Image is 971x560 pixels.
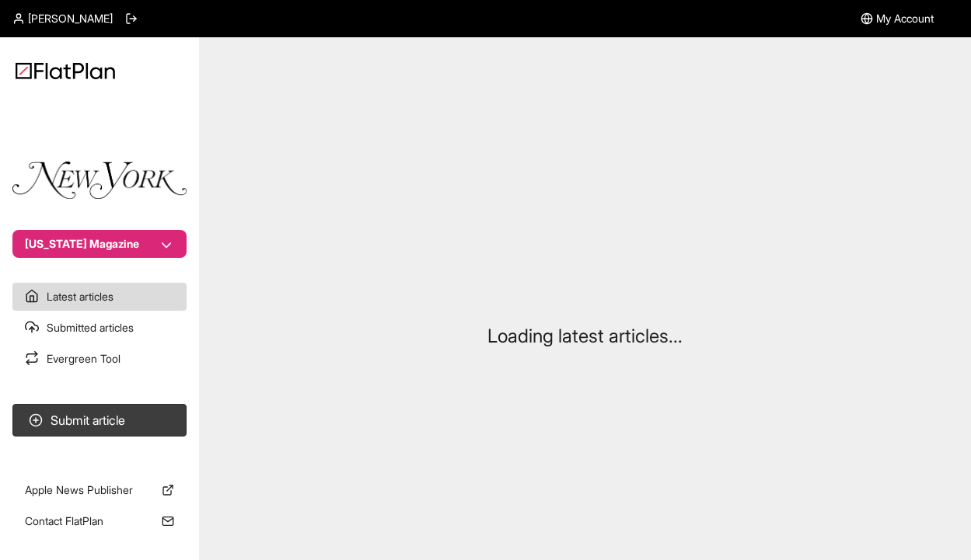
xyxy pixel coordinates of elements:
[487,324,683,349] p: Loading latest articles...
[12,345,187,373] a: Evergreen Tool
[12,404,187,437] button: Submit article
[12,11,113,26] a: [PERSON_NAME]
[16,62,115,79] img: Logo
[12,162,187,199] img: Publication Logo
[28,11,113,26] span: [PERSON_NAME]
[876,11,934,26] span: My Account
[12,476,187,504] a: Apple News Publisher
[12,283,187,311] a: Latest articles
[12,314,187,342] a: Submitted articles
[12,230,187,258] button: [US_STATE] Magazine
[12,507,187,535] a: Contact FlatPlan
